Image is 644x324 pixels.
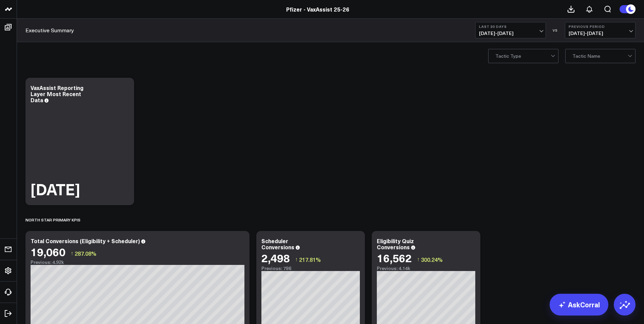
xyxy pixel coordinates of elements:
div: 2,498 [261,252,290,264]
span: [DATE] - [DATE] [479,31,542,36]
div: Total Conversions (Eligibility + Scheduler) [31,237,140,245]
div: Previous: 786 [261,266,360,271]
b: Previous Period [569,24,632,29]
span: [DATE] - [DATE] [569,31,632,36]
span: 287.08% [75,250,96,257]
span: 217.81% [299,256,321,263]
span: ↑ [295,255,298,264]
button: Last 30 Days[DATE]-[DATE] [475,22,546,38]
div: Previous: 4.92k [31,259,244,265]
span: ↑ [71,249,73,258]
div: North Star Primary KPIs [25,212,80,228]
div: Previous: 4.14k [377,266,475,271]
div: 16,562 [377,252,412,264]
a: AskCorral [550,294,608,316]
div: 19,060 [31,246,66,258]
div: Scheduler Conversions [261,237,294,251]
span: ↑ [417,255,420,264]
a: Pfizer - VaxAssist 25-26 [286,5,349,13]
div: [DATE] [31,181,80,197]
div: VaxAssist Reporting Layer Most Recent Data [31,84,84,104]
a: Executive Summary [25,26,74,34]
button: Previous Period[DATE]-[DATE] [565,22,636,38]
div: Eligibility Quiz Conversions [377,237,414,251]
b: Last 30 Days [479,24,542,29]
div: VS [549,28,562,32]
span: 300.24% [421,256,443,263]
